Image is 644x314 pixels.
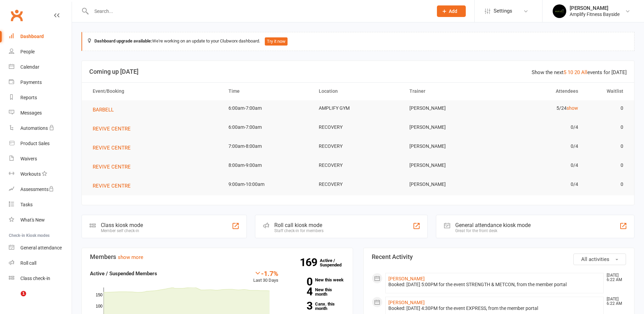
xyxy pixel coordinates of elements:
[20,80,42,85] div: Payments
[584,100,629,116] td: 0
[300,257,320,267] strong: 169
[388,282,601,287] div: Booked: [DATE] 5:00PM for the event STRENGTH & METCON, from the member portal
[274,228,324,233] div: Staff check-in for members
[90,254,345,260] h3: Members
[20,245,62,250] div: General attendance
[93,183,131,189] span: REVIVE CENTRE
[93,125,135,133] button: REVIVE CENTRE
[9,212,72,228] a: What's New
[320,253,350,272] a: 169Active / Suspended
[9,151,72,167] a: Waivers
[289,302,345,311] a: 3Canx. this month
[584,138,629,154] td: 0
[93,145,131,151] span: REVIVE CENTRE
[265,37,288,46] button: Try it now
[20,276,50,281] div: Class check-in
[93,182,135,190] button: REVIVE CENTRE
[20,171,41,177] div: Workouts
[388,306,601,311] div: Booked: [DATE] 4:30PM for the event EXPRESS, from the member portal
[403,176,494,192] td: [PERSON_NAME]
[101,228,143,233] div: Member self check-in
[9,105,72,121] a: Messages
[313,100,403,116] td: AMPLIFY GYM
[93,144,135,152] button: REVIVE CENTRE
[93,163,135,171] button: REVIVE CENTRE
[20,217,45,223] div: What's New
[584,157,629,173] td: 0
[9,29,72,44] a: Dashboard
[93,126,131,132] span: REVIVE CENTRE
[403,157,494,173] td: [PERSON_NAME]
[494,138,584,154] td: 0/4
[20,95,37,100] div: Reports
[403,119,494,135] td: [PERSON_NAME]
[564,69,566,75] a: 5
[449,8,457,14] span: Add
[603,297,626,306] time: [DATE] 6:22 AM
[20,260,36,266] div: Roll call
[118,254,143,260] a: show more
[222,83,313,100] th: Time
[89,6,428,16] input: Search...
[455,228,531,233] div: Great for the front desk
[90,271,157,277] strong: Active / Suspended Members
[570,11,620,17] div: Amplify Fitness Bayside
[455,222,531,228] div: General attendance kiosk mode
[94,38,152,43] strong: Dashboard upgrade available:
[372,254,626,260] h3: Recent Activity
[253,269,278,284] div: Last 30 Days
[9,240,72,256] a: General attendance kiosk mode
[9,121,72,136] a: Automations
[20,156,37,161] div: Waivers
[89,68,627,75] h3: Coming up [DATE]
[9,256,72,271] a: Roll call
[222,157,313,173] td: 8:00am-9:00am
[532,68,627,76] div: Show the next events for [DATE]
[20,187,54,192] div: Assessments
[567,105,578,111] a: show
[313,83,403,100] th: Location
[574,69,580,75] a: 20
[494,119,584,135] td: 0/4
[20,64,39,70] div: Calendar
[289,286,312,297] strong: 4
[20,141,50,146] div: Product Sales
[20,202,33,207] div: Tasks
[7,291,23,307] iframe: Intercom live chat
[494,157,584,173] td: 0/4
[222,100,313,116] td: 6:00am-7:00am
[93,106,118,114] button: BARBELL
[289,278,345,282] a: 0New this week
[570,5,620,11] div: [PERSON_NAME]
[9,90,72,105] a: Reports
[581,256,609,262] span: All activities
[584,119,629,135] td: 0
[81,32,634,51] div: We're working on an update to your Clubworx dashboard.
[313,119,403,135] td: RECOVERY
[403,138,494,154] td: [PERSON_NAME]
[9,59,72,75] a: Calendar
[222,138,313,154] td: 7:00am-8:00am
[253,269,278,277] div: -1.7%
[9,182,72,197] a: Assessments
[87,83,222,100] th: Event/Booking
[101,222,143,228] div: Class kiosk mode
[494,176,584,192] td: 0/4
[494,83,584,100] th: Attendees
[9,44,72,59] a: People
[20,110,42,116] div: Messages
[289,301,312,311] strong: 3
[274,222,324,228] div: Roll call kiosk mode
[289,287,345,296] a: 4New this month
[20,34,44,39] div: Dashboard
[21,291,26,296] span: 1
[388,300,425,305] a: [PERSON_NAME]
[289,277,312,287] strong: 0
[222,176,313,192] td: 9:00am-10:00am
[93,107,114,113] span: BARBELL
[584,176,629,192] td: 0
[388,276,425,281] a: [PERSON_NAME]
[437,5,466,17] button: Add
[9,271,72,286] a: Class kiosk mode
[573,254,626,265] button: All activities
